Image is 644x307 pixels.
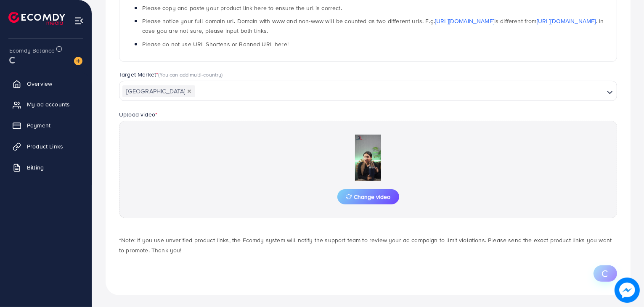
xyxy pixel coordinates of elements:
[27,79,52,88] span: Overview
[196,85,604,98] input: Search for option
[326,135,410,181] img: Preview Image
[74,16,84,26] img: menu
[27,121,50,130] span: Payment
[6,75,85,92] a: Overview
[27,142,63,151] span: Product Links
[6,96,85,113] a: My ad accounts
[119,235,617,255] p: *Note: If you use unverified product links, the Ecomdy system will notify the support team to rev...
[119,110,157,119] label: Upload video
[27,100,70,109] span: My ad accounts
[142,40,289,48] span: Please do not use URL Shortens or Banned URL here!
[615,278,640,303] img: image
[337,189,399,204] button: Change video
[6,117,85,134] a: Payment
[122,85,195,97] span: [GEOGRAPHIC_DATA]
[6,138,85,155] a: Product Links
[74,57,82,65] img: image
[6,159,85,176] a: Billing
[119,70,223,79] label: Target Market
[8,12,65,25] img: logo
[435,17,494,25] a: [URL][DOMAIN_NAME]
[27,163,44,172] span: Billing
[346,194,391,200] span: Change video
[142,17,604,35] span: Please notice your full domain url. Domain with www and non-www will be counted as two different ...
[9,46,55,55] span: Ecomdy Balance
[537,17,596,25] a: [URL][DOMAIN_NAME]
[142,4,342,12] span: Please copy and paste your product link here to ensure the url is correct.
[158,71,223,78] span: (You can add multi-country)
[119,81,617,101] div: Search for option
[187,89,191,93] button: Deselect Pakistan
